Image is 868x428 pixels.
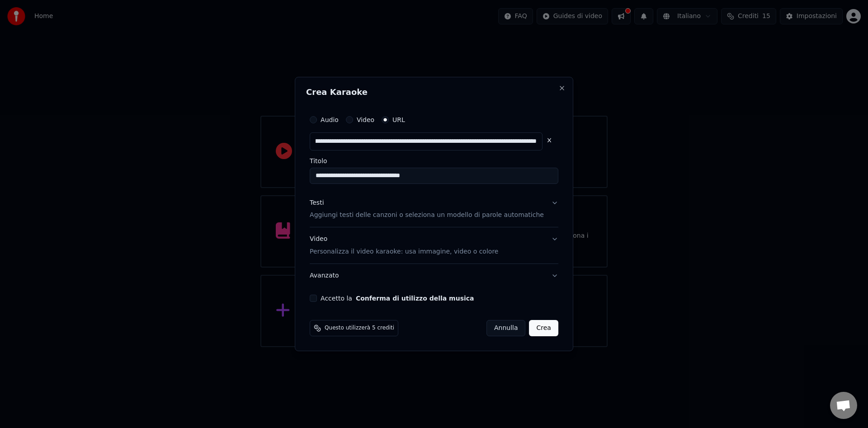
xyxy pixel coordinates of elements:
[529,320,558,336] button: Crea
[306,88,562,96] h2: Crea Karaoke
[310,235,498,257] div: Video
[310,211,544,220] p: Aggiungi testi delle canzoni o seleziona un modello di parole automatiche
[310,247,498,256] p: Personalizza il video karaoke: usa immagine, video o colore
[325,325,394,332] span: Questo utilizzerà 5 crediti
[356,295,474,301] button: Accetto la
[310,198,324,207] div: Testi
[321,117,339,123] label: Audio
[310,158,558,164] label: Titolo
[310,191,558,227] button: TestiAggiungi testi delle canzoni o seleziona un modello di parole automatiche
[321,295,474,301] label: Accetto la
[486,320,526,336] button: Annulla
[310,228,558,264] button: VideoPersonalizza il video karaoke: usa immagine, video o colore
[310,264,558,287] button: Avanzato
[392,117,405,123] label: URL
[357,117,374,123] label: Video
